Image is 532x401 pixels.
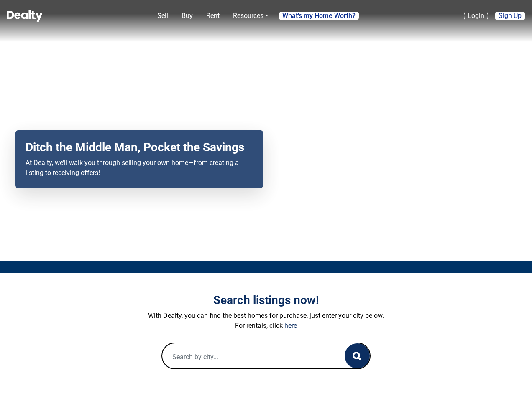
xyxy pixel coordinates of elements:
[279,9,359,23] a: What's my Home Worth?
[230,8,272,24] a: Resources
[26,158,253,178] p: At Dealty, we’ll walk you through selling your own home—from creating a listing to receiving offers!
[464,7,488,25] a: Login
[26,140,253,155] h2: Ditch the Middle Man, Pocket the Savings
[178,8,196,24] a: Buy
[34,311,498,321] p: With Dealty, you can find the best homes for purchase, just enter your city below.
[34,321,498,331] p: For rentals, click
[284,322,297,330] a: here
[154,8,171,24] a: Sell
[203,8,223,24] a: Rent
[495,7,525,25] a: Sign Up
[504,373,524,393] iframe: Intercom live chat
[7,10,43,22] img: Dealty - Buy, Sell & Rent Homes
[34,293,498,307] h3: Search listings now!
[162,343,328,370] input: Search by city...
